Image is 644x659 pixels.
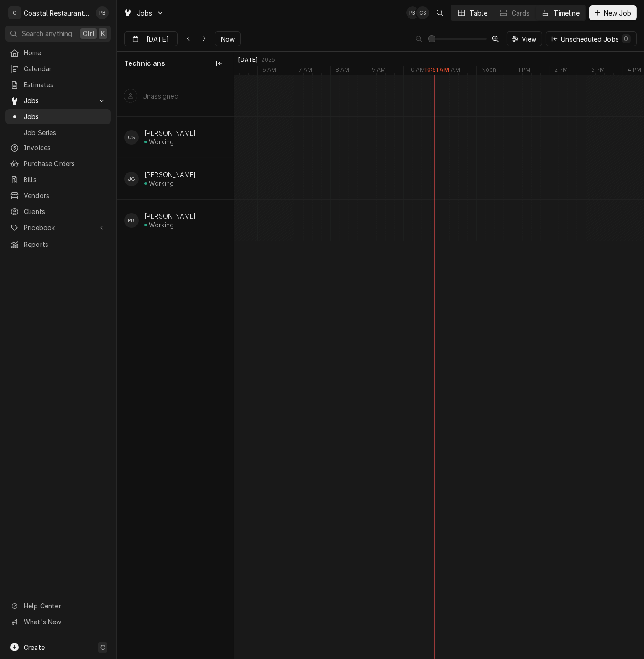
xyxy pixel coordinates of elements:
[5,140,111,155] a: Invoices
[476,66,501,76] div: Noon
[24,601,105,611] span: Help Center
[24,240,106,249] span: Reports
[24,223,93,232] span: Pricebook
[262,56,276,63] div: 2025
[602,8,633,18] span: New Job
[550,66,573,76] div: 2 PM
[124,130,139,145] div: CS
[512,8,530,18] div: Cards
[5,77,111,92] a: Estimates
[330,66,354,76] div: 8 AM
[5,61,111,76] a: Calendar
[589,5,637,20] button: New Job
[24,643,45,651] span: Create
[623,34,629,43] div: 0
[24,48,106,58] span: Home
[117,52,234,75] div: Technicians column. SPACE for context menu
[124,172,139,186] div: JG
[149,179,174,187] div: Working
[586,66,610,76] div: 3 PM
[546,31,637,46] button: Unscheduled Jobs0
[149,138,174,146] div: Working
[100,643,105,652] span: C
[5,614,111,629] a: Go to What's New
[239,56,258,63] div: [DATE]
[124,172,139,186] div: James Gatton's Avatar
[124,59,165,68] span: Technicians
[5,188,111,203] a: Vendors
[513,66,535,76] div: 1 PM
[24,143,106,152] span: Invoices
[5,172,111,187] a: Bills
[124,213,139,228] div: Phill Blush's Avatar
[24,617,105,627] span: What's New
[5,109,111,124] a: Jobs
[24,80,106,89] span: Estimates
[554,8,580,18] div: Timeline
[120,5,168,21] a: Go to Jobs
[96,6,109,19] div: Phill Blush's Avatar
[5,204,111,219] a: Clients
[142,92,179,100] div: Unassigned
[367,66,391,76] div: 9 AM
[215,31,241,46] button: Now
[470,8,487,18] div: Table
[425,66,449,73] label: 10:51 AM
[101,29,105,38] span: K
[403,66,429,76] div: 10 AM
[433,5,447,20] button: Open search
[5,237,111,252] a: Reports
[5,220,111,235] a: Go to Pricebook
[24,159,106,168] span: Purchase Orders
[24,112,106,121] span: Jobs
[137,8,152,18] span: Jobs
[5,156,111,171] a: Purchase Orders
[24,8,91,18] div: Coastal Restaurant Repair
[124,31,178,46] button: [DATE]
[406,6,419,19] div: Phill Blush's Avatar
[406,6,419,19] div: PB
[24,175,106,184] span: Bills
[124,130,139,145] div: Chris Sockriter's Avatar
[5,93,111,108] a: Go to Jobs
[24,191,106,200] span: Vendors
[5,598,111,613] a: Go to Help Center
[507,31,543,46] button: View
[561,34,631,44] div: Unscheduled Jobs
[24,128,106,137] span: Job Series
[5,26,111,42] button: Search anythingCtrlK
[24,207,106,216] span: Clients
[22,29,72,38] span: Search anything
[234,75,644,659] div: normal
[257,66,281,76] div: 6 AM
[5,125,111,140] a: Job Series
[117,75,234,659] div: left
[416,6,429,19] div: Chris Sockriter's Avatar
[416,6,429,19] div: CS
[83,29,94,38] span: Ctrl
[294,66,317,76] div: 7 AM
[144,171,196,178] div: [PERSON_NAME]
[520,34,539,44] span: View
[124,213,139,228] div: PB
[24,64,106,73] span: Calendar
[144,212,196,220] div: [PERSON_NAME]
[5,45,111,60] a: Home
[8,6,21,19] div: C
[219,34,236,44] span: Now
[144,129,196,137] div: [PERSON_NAME]
[24,96,93,105] span: Jobs
[149,221,174,229] div: Working
[96,6,109,19] div: PB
